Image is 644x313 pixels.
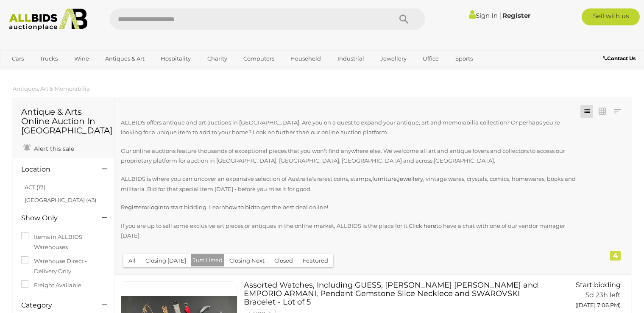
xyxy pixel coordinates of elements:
a: Household [285,52,326,66]
a: Antiques, Art & Memorabilia [13,85,90,92]
a: Sign In [469,11,498,19]
a: Antiques & Art [100,52,150,66]
h4: Location [21,166,89,173]
a: Office [417,52,444,66]
img: Allbids.com.au [5,8,92,30]
button: Search [383,8,425,30]
a: Computers [238,52,280,66]
div: 4 [610,251,621,260]
h4: Category [21,302,89,309]
a: login [149,204,164,211]
p: ALLBIDS offers antique and art auctions in [GEOGRAPHIC_DATA]. Are you on a quest to expand your a... [121,118,577,138]
b: Contact Us [603,55,636,61]
label: Items in ALLBIDS Warehouses [21,232,106,252]
button: Just Listed [191,254,225,266]
button: Closed [269,254,298,267]
span: Alert this sale [32,145,74,152]
span: | [499,11,501,20]
button: All [123,254,141,267]
a: Industrial [332,52,370,66]
label: Warehouse Direct - Delivery Only [21,256,106,276]
button: Featured [298,254,333,267]
a: Register [502,11,530,19]
p: or to start bidding. Learn to get the best deal online! [121,202,577,212]
a: jewellery [398,175,423,182]
a: Cars [6,52,29,66]
a: Sports [450,52,478,66]
a: Charity [202,52,233,66]
a: Alert this sale [21,141,76,154]
p: Our online auctions feature thousands of exceptional pieces that you won't find anywhere else. We... [121,146,577,166]
h4: Show Only [21,214,89,222]
a: Sell with us [582,8,640,25]
a: Jewellery [375,52,412,66]
p: If you are up to sell some exclusive art pieces or antiques in the online market, ALLBIDS is the ... [121,221,577,241]
a: Click here [409,222,436,229]
button: Closing [DATE] [140,254,191,267]
span: Start bidding [576,281,621,289]
a: Wine [69,52,95,66]
label: Freight Available [21,280,81,290]
a: Register [121,204,144,211]
a: furniture [372,175,397,182]
p: ALLBIDS is where you can uncover an expansive selection of Australia's rarest coins, stamps, , , ... [121,174,577,194]
h1: Antique & Arts Online Auction In [GEOGRAPHIC_DATA] [21,107,106,135]
a: ACT (17) [25,184,45,191]
button: Closing Next [224,254,270,267]
a: Trucks [34,52,63,66]
a: Contact Us [603,54,638,63]
a: [GEOGRAPHIC_DATA] [6,66,78,80]
a: how to bid [225,204,254,211]
a: [GEOGRAPHIC_DATA] (43) [25,197,96,203]
a: Hospitality [155,52,196,66]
